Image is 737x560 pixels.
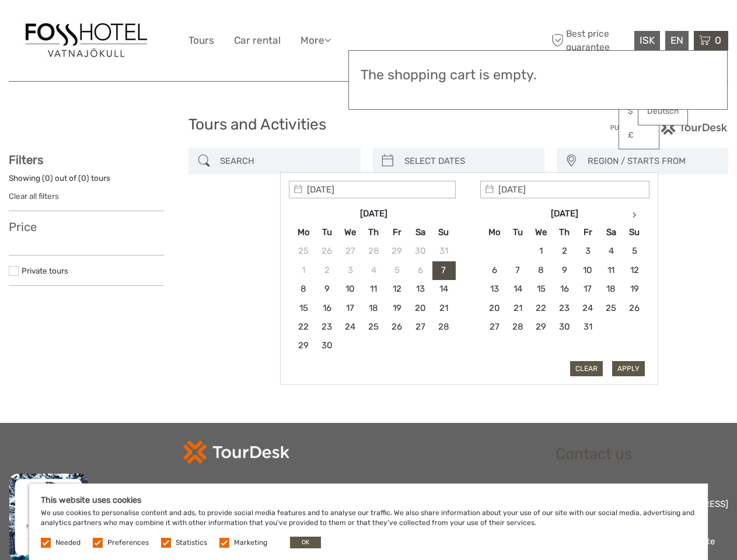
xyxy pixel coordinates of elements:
[315,261,338,279] td: 2
[623,299,646,317] td: 26
[315,318,338,337] td: 23
[315,280,338,299] td: 9
[315,242,338,261] td: 26
[292,223,315,242] th: Mo
[362,318,385,337] td: 25
[529,223,553,242] th: We
[619,125,659,146] a: £
[599,299,623,317] td: 25
[315,337,338,355] td: 30
[22,266,68,275] a: Private tours
[338,318,362,337] td: 24
[338,299,362,317] td: 17
[408,280,432,299] td: 13
[9,220,164,234] h3: Price
[290,537,321,548] button: OK
[665,31,689,50] div: EN
[612,361,645,376] button: Apply
[483,299,506,317] td: 20
[361,67,715,83] h3: The shopping cart is empty.
[576,223,599,242] th: Fr
[41,495,696,505] h5: This website uses cookies
[385,318,408,337] td: 26
[183,481,531,519] div: TourDesk is a comprehensive tour-booking service aimed to simplify the booking process of our cli...
[506,280,529,299] td: 14
[400,151,539,171] input: SELECT DATES
[529,299,553,317] td: 22
[292,318,315,337] td: 22
[576,261,599,279] td: 10
[599,261,623,279] td: 11
[713,34,723,46] span: 0
[22,20,151,61] img: 1557-1dcff947-c9a7-417e-baa9-fe7e8cf73edc_logo_big.jpg
[432,242,455,261] td: 31
[432,223,455,242] th: Su
[16,20,132,30] p: We're away right now. Please check back later!
[188,116,549,134] h1: Tours and Activities
[385,223,408,242] th: Fr
[315,223,338,242] th: Tu
[529,242,553,261] td: 1
[599,223,623,242] th: Sa
[576,299,599,317] td: 24
[549,27,631,53] span: Best price guarantee
[183,440,289,464] img: td-logo-white.png
[529,318,553,337] td: 29
[55,538,81,548] label: Needed
[301,32,331,49] a: More
[107,538,149,548] label: Preferences
[362,242,385,261] td: 28
[9,153,43,167] strong: Filters
[483,261,506,279] td: 6
[408,223,432,242] th: Sa
[483,280,506,299] td: 13
[570,361,603,376] button: Clear
[338,280,362,299] td: 10
[292,299,315,317] td: 15
[432,261,455,279] td: 7
[529,280,553,299] td: 15
[623,223,646,242] th: Su
[315,299,338,317] td: 16
[599,280,623,299] td: 18
[385,261,408,279] td: 5
[45,173,50,184] label: 0
[29,484,708,560] div: We use cookies to personalise content and ads, to provide social media features and to analyse ou...
[576,242,599,261] td: 3
[610,120,728,135] img: PurchaseViaTourDesk.png
[553,299,576,317] td: 23
[576,280,599,299] td: 17
[292,337,315,355] td: 29
[292,280,315,299] td: 8
[576,318,599,337] td: 31
[553,280,576,299] td: 16
[385,280,408,299] td: 12
[385,299,408,317] td: 19
[599,242,623,261] td: 4
[315,204,432,223] th: [DATE]
[582,152,722,171] button: REGION / STARTS FROM
[432,280,455,299] td: 14
[338,242,362,261] td: 27
[432,318,455,337] td: 28
[408,299,432,317] td: 20
[362,261,385,279] td: 4
[362,223,385,242] th: Th
[215,151,354,171] input: SEARCH
[483,223,506,242] th: Mo
[529,261,553,279] td: 8
[553,242,576,261] td: 2
[9,191,59,201] a: Clear all filters
[506,299,529,317] td: 21
[338,223,362,242] th: We
[408,318,432,337] td: 27
[556,445,728,464] h2: Contact us
[188,32,214,49] a: Tours
[506,204,623,223] th: [DATE]
[638,101,687,122] a: Deutsch
[623,242,646,261] td: 5
[338,261,362,279] td: 3
[234,32,281,49] a: Car rental
[553,318,576,337] td: 30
